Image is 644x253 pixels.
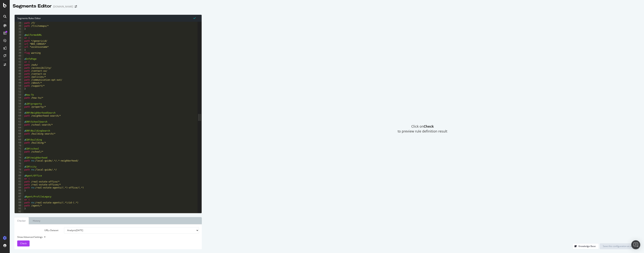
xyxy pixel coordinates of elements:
div: 47 [15,75,24,78]
div: 38 [15,48,24,51]
div: 85 [15,189,24,192]
div: 62 [15,120,24,123]
div: 75 [15,159,24,162]
div: 81 [15,177,24,180]
div: Segments Editor [13,3,52,9]
div: 33 [15,33,24,36]
div: 42 [15,60,24,63]
a: Knowledge Base [572,245,599,248]
div: 31 [15,28,24,31]
div: 55 [15,99,24,102]
div: 48 [15,78,24,81]
div: 59 [15,111,24,114]
a: History [30,217,43,224]
div: 45 [15,69,24,72]
div: arrow-right-arrow-left [75,5,77,8]
div: Show Advanced Settings [14,235,196,239]
div: 79 [15,171,24,174]
span: Check [20,242,27,245]
div: 66 [15,132,24,135]
label: URLs Dataset [14,227,61,234]
div: 69 [15,141,24,144]
div: 46 [15,72,24,75]
div: 76 [15,162,24,165]
div: 30 [15,25,24,28]
div: 68 [15,138,24,141]
div: 40 [15,54,24,57]
div: 50 [15,84,24,87]
span: Syntax is valid [193,16,196,20]
div: 90 [15,204,24,207]
div: 89 [15,201,24,204]
button: Check [17,240,30,246]
div: 51 [15,87,24,90]
div: 71 [15,147,24,150]
div: 67 [15,135,24,138]
div: 64 [15,126,24,129]
div: 88 [15,198,24,201]
div: 70 [15,144,24,147]
div: 53 [15,93,24,96]
div: 43 [15,63,24,66]
div: 61 [15,117,24,120]
div: 29 [15,22,24,25]
button: Knowledge Base [572,243,599,249]
div: 87 [15,195,24,198]
div: Open Intercom Messenger [631,240,640,249]
div: 73 [15,153,24,156]
div: 32 [15,31,24,33]
div: 56 [15,102,24,105]
div: Save this configuration as active [603,245,636,248]
div: 80 [15,174,24,177]
strong: Check [424,124,434,129]
div: 82 [15,180,24,183]
div: 92 [15,210,24,213]
div: 74 [15,156,24,159]
div: 37 [15,45,24,48]
div: 60 [15,114,24,117]
div: 41 [15,57,24,60]
div: 39 [15,51,24,54]
div: 65 [15,129,24,132]
div: 34 [15,36,24,39]
div: 49 [15,81,24,84]
div: 72 [15,150,24,153]
div: 91 [15,207,24,210]
div: [DOMAIN_NAME] [53,5,73,8]
div: Knowledge Base [578,245,596,248]
div: 52 [15,90,24,93]
div: 84 [15,186,24,189]
div: 77 [15,165,24,168]
div: 35 [15,39,24,42]
div: 86 [15,192,24,195]
div: Segments Rules Editor [15,15,202,22]
div: 58 [15,108,24,111]
div: 54 [15,96,24,99]
div: 63 [15,123,24,126]
div: 78 [15,168,24,171]
a: Checker [14,217,29,224]
div: 44 [15,66,24,69]
button: Save this configuration as active [600,243,639,249]
div: 83 [15,183,24,186]
span: Click on to preview rule definition result [398,124,447,134]
div: 57 [15,105,24,108]
div: 36 [15,42,24,45]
